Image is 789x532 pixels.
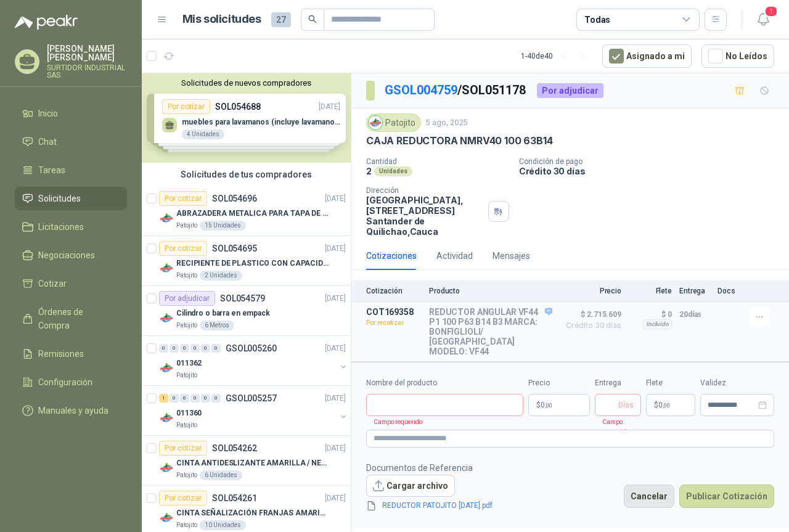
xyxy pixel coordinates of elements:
[629,307,672,322] p: $ 0
[200,221,246,231] div: 15 Unidades
[325,393,346,404] p: [DATE]
[38,135,57,149] span: Chat
[142,236,351,286] a: Por cotizarSOL054695[DATE] Company LogoRECIPIENTE DE PLASTICO CON CAPACIDAD DE 1.8 LT PARA LA EXT...
[190,344,200,353] div: 0
[159,394,168,403] div: 1
[15,342,127,366] a: Remisiones
[560,287,621,295] p: Precio
[366,416,422,427] p: Campo requerido
[595,416,641,436] p: Campo requerido
[176,370,197,380] p: Patojito
[212,444,257,452] p: SOL054262
[200,520,246,530] div: 10 Unidades
[226,394,277,403] p: GSOL005257
[646,377,695,389] label: Flete
[142,186,351,236] a: Por cotizarSOL054696[DATE] Company LogoABRAZADERA METALICA PARA TAPA DE TAMBOR DE PLASTICO DE 50 ...
[159,391,348,430] a: 1 0 0 0 0 0 GSOL005257[DATE] Company Logo011360Patojito
[624,485,674,508] button: Cancelar
[663,402,670,409] span: ,00
[15,158,127,182] a: Tareas
[159,441,207,456] div: Por cotizar
[366,249,417,263] div: Cotizaciones
[595,377,641,389] label: Entrega
[159,411,174,425] img: Company Logo
[366,377,523,389] label: Nombre del producto
[15,399,127,422] a: Manuales y ayuda
[176,258,330,269] p: RECIPIENTE DE PLASTICO CON CAPACIDAD DE 1.8 LT PARA LA EXTRACCIÓN MANUAL DE LIQUIDOS
[176,308,270,319] p: Cilindro o barra en empack
[38,107,58,120] span: Inicio
[436,249,473,263] div: Actividad
[200,271,242,280] div: 2 Unidades
[176,420,197,430] p: Patojito
[159,361,174,375] img: Company Logo
[764,6,778,17] span: 1
[147,78,346,88] button: Solicitudes de nuevos compradores
[366,317,422,329] p: Por recotizar
[159,191,207,206] div: Por cotizar
[528,394,590,416] p: $0,00
[159,291,215,306] div: Por adjudicar
[212,494,257,502] p: SOL054261
[176,221,197,231] p: Patojito
[521,46,592,66] div: 1 - 40 de 40
[519,166,784,176] p: Crédito 30 días
[159,491,207,505] div: Por cotizar
[366,186,483,195] p: Dirección
[679,307,710,322] p: 20 días
[38,347,84,361] span: Remisiones
[211,344,221,353] div: 0
[15,370,127,394] a: Configuración
[176,507,330,519] p: CINTA SEÑALIZACIÓN FRANJAS AMARILLAS NEGRA
[180,344,189,353] div: 0
[646,394,695,416] p: $ 0,00
[176,407,202,419] p: 011360
[528,377,590,389] label: Precio
[170,394,179,403] div: 0
[38,220,84,234] span: Licitaciones
[560,322,621,329] span: Crédito 30 días
[176,321,197,330] p: Patojito
[159,510,174,525] img: Company Logo
[325,243,346,255] p: [DATE]
[176,520,197,530] p: Patojito
[38,277,67,290] span: Cotizar
[142,73,351,163] div: Solicitudes de nuevos compradoresPor cotizarSOL054688[DATE] muebles para lavamanos (incluye lavam...
[541,401,552,409] span: 0
[618,395,634,415] span: Días
[366,461,512,475] p: Documentos de Referencia
[182,10,261,28] h1: Mis solicitudes
[584,13,610,27] div: Todas
[176,358,202,369] p: 011362
[560,307,621,322] span: $ 2.715.609
[142,286,351,336] a: Por adjudicarSOL054579[DATE] Company LogoCilindro o barra en empackPatojito6 Metros
[325,493,346,504] p: [DATE]
[325,193,346,205] p: [DATE]
[679,287,710,295] p: Entrega
[366,307,422,317] p: COT169358
[220,294,265,303] p: SOL054579
[142,163,351,186] div: Solicitudes de tus compradores
[15,215,127,239] a: Licitaciones
[366,287,422,295] p: Cotización
[176,470,197,480] p: Patojito
[212,244,257,253] p: SOL054695
[170,344,179,353] div: 0
[700,377,774,389] label: Validez
[752,9,774,31] button: 1
[545,402,552,409] span: ,00
[15,15,78,30] img: Logo peakr
[226,344,277,353] p: GSOL005260
[159,311,174,325] img: Company Logo
[385,81,527,100] p: / SOL051178
[429,307,552,356] p: REDUCTOR ANGULAR VF44 P1 100 P63 B14 B3 MARCA: BONFIGLIOLI/ [GEOGRAPHIC_DATA] MODELO: VF44
[366,134,552,147] p: CAJA REDUCTORA NMRV40 100 63B14
[654,401,658,409] span: $
[47,44,127,62] p: [PERSON_NAME] [PERSON_NAME]
[325,443,346,454] p: [DATE]
[629,287,672,295] p: Flete
[142,436,351,486] a: Por cotizarSOL054262[DATE] Company LogoCINTA ANTIDESLIZANTE AMARILLA / NEGRAPatojito6 Unidades
[308,15,317,23] span: search
[374,166,412,176] div: Unidades
[38,305,115,332] span: Órdenes de Compra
